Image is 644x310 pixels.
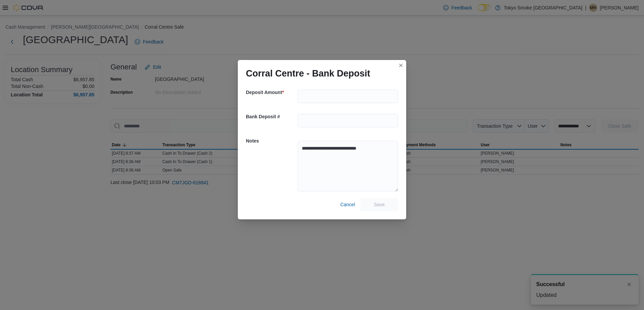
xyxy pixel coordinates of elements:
[337,198,358,211] button: Cancel
[246,110,296,123] h5: Bank Deposit #
[246,86,296,99] h5: Deposit Amount
[246,68,370,79] h1: Corral Centre - Bank Deposit
[360,198,398,211] button: Save
[246,134,296,148] h5: Notes
[397,61,405,69] button: Closes this modal window
[374,201,385,208] span: Save
[340,201,355,208] span: Cancel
